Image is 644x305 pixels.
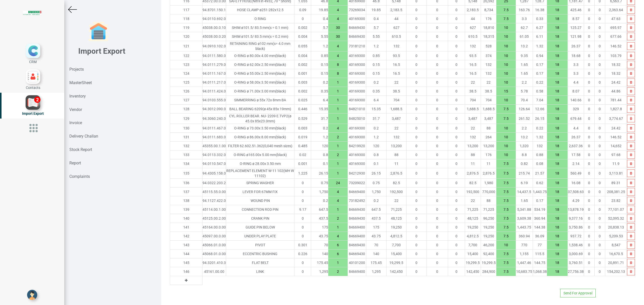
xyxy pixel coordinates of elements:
td: 6.4 [311,96,328,105]
td: 127 [170,96,203,105]
td: 19.85 [366,6,386,14]
td: 62.7 [516,23,533,32]
td: 16.5 [386,60,406,69]
td: 0 [584,60,595,69]
td: 1.65 [516,60,533,69]
td: 0 [427,60,448,69]
td: 140.66 [568,96,584,105]
span: (s = 0.2 mm) [269,34,288,39]
div: SIMMERRING ø 55x 72x 8mm BA [226,98,294,103]
td: 0 [406,113,427,124]
span: (s = 0.1 mm) [269,26,288,30]
td: 1,827.8 [605,105,627,113]
td: 4.4 [568,78,584,87]
td: 0.35 [366,87,386,96]
td: 0 [584,23,595,32]
td: 704 [465,96,481,105]
td: 0 [584,105,595,113]
td: 15.35 [311,105,328,113]
td: 374 [481,51,496,60]
td: 163.76 [516,6,533,14]
td: 0.002 [294,23,311,32]
div: HOSE CLAMP ø251-282x12.5 [226,7,294,12]
td: 61.05 [516,32,533,41]
td: 0.85 [311,51,328,60]
td: 0.4 [366,14,386,23]
td: 40169300 [348,96,366,105]
td: 2,183.5 [386,6,406,14]
td: 8,734 [481,6,496,14]
td: 0.17 [533,69,547,78]
td: 7.04 [533,96,547,105]
b: Import Export [78,47,125,55]
strong: Invoice [69,120,82,125]
span: Contacts [26,86,40,90]
div: RETAINING RING ø102 mm [226,41,294,51]
td: 1.2 [366,41,386,51]
td: 704 [481,96,496,105]
td: 40169300 [348,87,366,96]
td: 3,487 [481,113,496,124]
td: 40169300 [348,14,366,23]
td: 16.38 [533,6,547,14]
td: 0.2 [311,78,328,87]
span: (black) [275,54,286,58]
td: 13.2 [516,41,533,51]
td: 120 [170,32,203,41]
div: O RING [226,16,294,21]
td: 38.5 [465,87,481,96]
td: 0 [448,32,465,41]
td: 2.2 [516,78,533,87]
div: 94.0110.692.0 [203,16,226,21]
td: 0 [594,60,605,69]
td: 610.5 [465,32,481,41]
td: 0 [294,14,311,23]
td: 5.55 [366,32,386,41]
td: 0 [594,14,605,23]
td: 18.32 [605,60,627,69]
td: 0.22 [533,78,547,87]
div: 94.0910.102.0 [203,44,226,49]
div: 94.0111.217.0 [203,80,226,85]
td: 146.52 [605,41,627,51]
td: 0 [584,87,595,96]
td: 93.5 [386,51,406,60]
td: 125.27 [568,23,584,32]
td: 0 [594,32,605,41]
td: 118 [170,14,203,23]
td: 0.94 [533,51,547,60]
td: 0.2 [311,124,328,133]
span: Import Export [22,111,44,116]
td: 0 [427,14,448,23]
span: (black) [275,89,286,93]
td: 0.002 [294,60,311,69]
td: 0 [406,14,427,23]
td: 677.66 [605,32,627,41]
strong: MasterSheet [69,80,92,85]
td: 0 [594,96,605,105]
td: 5.7 [311,23,328,32]
td: 0 [448,69,465,78]
td: 425.46 [568,6,584,14]
td: 0 [594,113,605,124]
td: 22 [465,78,481,87]
td: 261.52 [516,113,533,124]
td: 31.7 [366,113,386,124]
td: 18.32 [605,69,627,78]
div: O-RING ø 55.00x 2.50 mm [226,71,294,76]
td: 0 [584,96,595,105]
td: 528 [481,41,496,51]
td: 19.85 [311,6,328,14]
td: 126 [170,87,203,96]
button: Send For Approval [560,289,596,297]
td: 0 [406,105,427,113]
td: 0 [406,96,427,105]
td: 0.33 [533,14,547,23]
td: 0 [406,60,427,69]
div: SHIM ø101.5/ 83.5 mm [226,34,294,39]
td: 1,688.5 [481,105,496,113]
div: 45038.00.0.20 [203,34,226,39]
td: 0 [406,78,427,87]
td: 22 [481,78,496,87]
td: 121 [170,41,203,51]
